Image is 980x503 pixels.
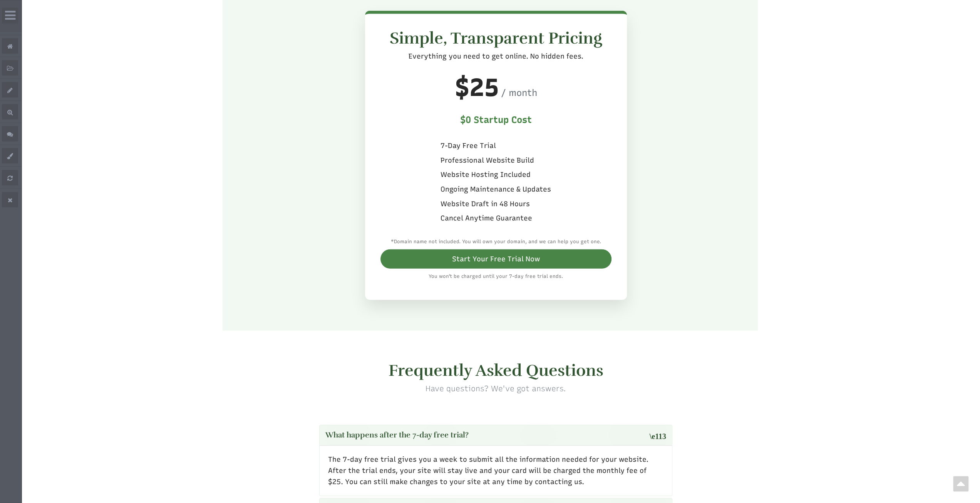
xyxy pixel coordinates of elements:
[380,273,611,280] p: You won't be charged until your 7-day free trial ends.
[380,51,611,62] p: Everything you need to get online. No hidden fees.
[501,87,537,98] span: / month
[441,199,551,209] li: Website Draft in 48 Hours
[320,445,672,496] div: The 7-day free trial gives you a week to submit all the information needed for your website. Afte...
[325,431,666,439] a: What happens after the 7-day free trial?
[380,113,611,127] p: $0 Startup Cost
[319,362,672,379] h2: Frequently Asked Questions
[380,238,611,246] p: *Domain name not included. You will own your domain, and we can help you get one.
[5,9,15,22] i: Wide Admin Panel
[455,72,499,102] span: $25
[319,383,672,394] p: Have questions? We've got answers.
[380,249,611,269] a: Start Your Free Trial Now
[380,29,611,47] h2: Simple, Transparent Pricing
[441,185,551,195] li: Ongoing Maintenance & Updates
[441,141,551,151] li: 7-Day Free Trial
[441,156,551,166] li: Professional Website Build
[441,170,551,180] li: Website Hosting Included
[441,214,551,224] li: Cancel Anytime Guarantee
